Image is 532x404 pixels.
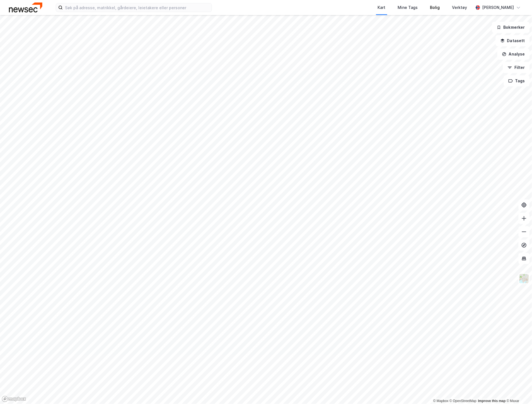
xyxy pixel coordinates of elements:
button: Bokmerker [492,22,530,33]
img: newsec-logo.f6e21ccffca1b3a03d2d.png [9,3,42,12]
div: Kontrollprogram for chat [504,377,532,404]
button: Filter [503,62,530,73]
button: Analyse [497,49,530,60]
button: Tags [504,75,530,86]
img: Z [519,273,529,284]
a: Mapbox [433,399,449,403]
a: Mapbox homepage [2,396,26,402]
a: Improve this map [478,399,506,403]
div: Verktøy [452,4,467,11]
iframe: Chat Widget [504,377,532,404]
a: OpenStreetMap [450,399,477,403]
div: Kart [378,4,386,11]
button: Datasett [496,35,530,46]
div: [PERSON_NAME] [482,4,514,11]
input: Søk på adresse, matrikkel, gårdeiere, leietakere eller personer [63,3,212,12]
div: Mine Tags [398,4,418,11]
div: Bolig [430,4,440,11]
